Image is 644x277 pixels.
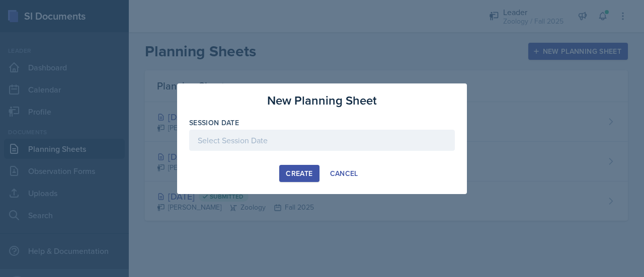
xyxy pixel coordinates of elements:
[330,169,358,177] div: Cancel
[189,118,239,128] label: Session Date
[286,169,312,177] div: Create
[267,91,377,110] h3: New Planning Sheet
[279,165,319,182] button: Create
[324,165,365,182] button: Cancel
